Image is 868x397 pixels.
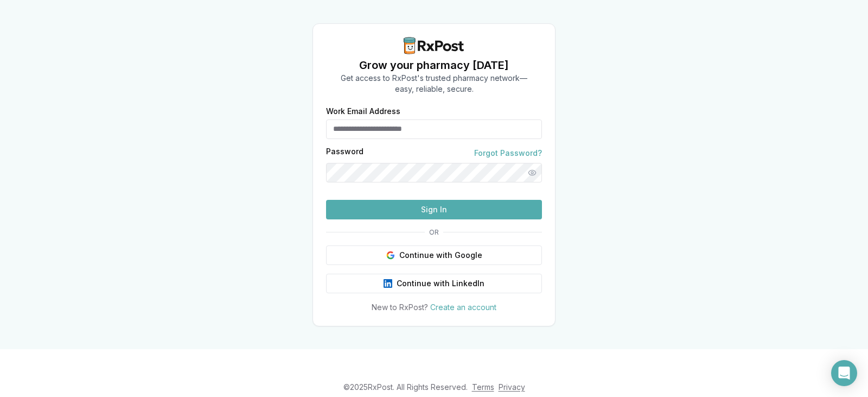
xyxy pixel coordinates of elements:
h1: Grow your pharmacy [DATE] [341,58,527,73]
img: LinkedIn [384,279,392,288]
label: Password [326,148,363,159]
div: Open Intercom Messenger [831,360,857,386]
a: Forgot Password? [474,148,542,159]
button: Show password [522,163,542,182]
img: Google [386,251,395,260]
span: OR [425,228,443,237]
p: Get access to RxPost's trusted pharmacy network— easy, reliable, secure. [341,73,527,94]
a: Terms [472,382,494,392]
button: Sign In [326,200,542,219]
label: Work Email Address [326,108,542,115]
img: RxPost Logo [399,37,469,54]
button: Continue with LinkedIn [326,274,542,293]
a: Privacy [499,382,525,392]
a: Create an account [430,303,496,312]
span: New to RxPost? [372,303,428,312]
button: Continue with Google [326,245,542,265]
